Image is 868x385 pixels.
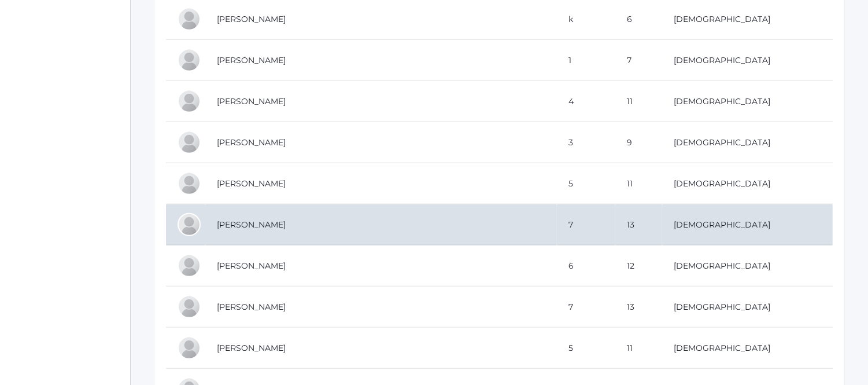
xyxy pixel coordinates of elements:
td: 5 [557,163,615,204]
td: [PERSON_NAME] [205,245,557,287]
div: Henry Hudson [178,90,201,113]
td: [DEMOGRAPHIC_DATA] [662,287,833,328]
div: Evan Hudson [178,49,201,72]
td: [DEMOGRAPHIC_DATA] [662,81,833,122]
td: [PERSON_NAME] [205,122,557,163]
td: 11 [615,328,662,369]
td: [DEMOGRAPHIC_DATA] [662,328,833,369]
td: [PERSON_NAME] [205,328,557,369]
td: [PERSON_NAME] [205,40,557,81]
div: Addelyn Johnson [178,254,201,277]
div: Josiah Johnson [178,336,201,360]
div: Ava Johnson [178,295,201,318]
td: 7 [557,287,615,328]
td: [PERSON_NAME] [205,287,557,328]
td: 7 [557,204,615,245]
td: [PERSON_NAME] [205,81,557,122]
td: [DEMOGRAPHIC_DATA] [662,163,833,204]
td: [PERSON_NAME] [205,163,557,204]
td: 9 [615,122,662,163]
td: 1 [557,40,615,81]
td: [DEMOGRAPHIC_DATA] [662,245,833,287]
td: 11 [615,163,662,204]
div: Reece Jarvis [178,213,201,236]
td: 5 [557,328,615,369]
td: 6 [557,245,615,287]
td: [DEMOGRAPHIC_DATA] [662,122,833,163]
td: 4 [557,81,615,122]
td: 12 [615,245,662,287]
td: [DEMOGRAPHIC_DATA] [662,204,833,245]
div: Evelyn James [178,172,201,195]
td: 7 [615,40,662,81]
td: [DEMOGRAPHIC_DATA] [662,40,833,81]
td: 11 [615,81,662,122]
td: [PERSON_NAME] [205,204,557,245]
div: Ethan Hislope [178,8,201,31]
td: 13 [615,287,662,328]
td: 13 [615,204,662,245]
div: Ainsley James [178,131,201,154]
td: 3 [557,122,615,163]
